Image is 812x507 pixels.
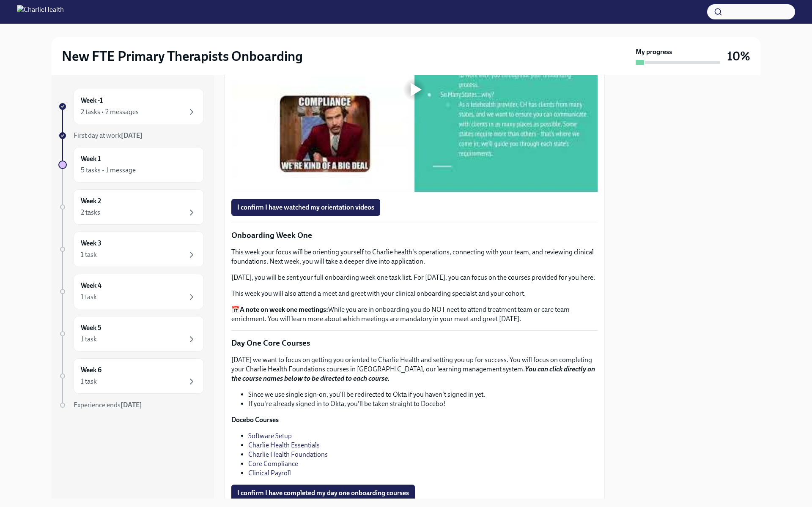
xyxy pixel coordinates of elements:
[231,248,598,266] p: This week your focus will be orienting yourself to Charlie health's operations, connecting with y...
[58,131,204,140] a: First day at work[DATE]
[121,401,142,409] strong: [DATE]
[121,131,143,139] strong: [DATE]
[81,377,97,386] div: 1 task
[231,230,598,241] p: Onboarding Week One
[231,338,598,349] p: Day One Core Courses
[248,432,292,440] a: Software Setup
[81,365,101,375] h6: Week 6
[81,281,101,290] h6: Week 4
[58,316,204,352] a: Week 51 task
[231,485,415,502] button: I confirm I have completed my day one onboarding courses
[58,358,204,394] a: Week 61 task
[237,203,374,212] span: I confirm I have watched my orientation videos
[248,469,291,477] a: Clinical Payroll
[58,147,204,183] a: Week 15 tasks • 1 message
[58,189,204,225] a: Week 22 tasks
[248,399,598,409] li: If you're already signed in to Okta, you'll be taken straight to Docebo!
[231,365,595,382] strong: You can click directly on the course names below to be directed to each course.
[81,208,100,217] div: 2 tasks
[248,450,328,458] a: Charlie Health Foundations
[74,131,143,139] span: First day at work
[81,323,101,333] h6: Week 5
[81,166,136,175] div: 5 tasks • 1 message
[231,199,380,216] button: I confirm I have watched my orientation videos
[81,154,101,164] h6: Week 1
[17,5,64,19] img: CharlieHealth
[81,292,97,302] div: 1 task
[81,196,101,206] h6: Week 2
[58,232,204,267] a: Week 31 task
[727,49,750,64] h3: 10%
[231,416,279,424] strong: Docebo Courses
[231,273,598,282] p: [DATE], you will be sent your full onboarding week one task list. For [DATE], you can focus on th...
[248,441,320,449] a: Charlie Health Essentials
[237,489,409,497] span: I confirm I have completed my day one onboarding courses
[81,107,139,117] div: 2 tasks • 2 messages
[231,355,598,383] p: [DATE] we want to focus on getting you oriented to Charlie Health and setting you up for success....
[81,335,97,344] div: 1 task
[231,305,598,324] p: 📅 While you are in onboarding you do NOT neet to attend treatment team or care team enrichment. Y...
[58,89,204,124] a: Week -12 tasks • 2 messages
[240,305,328,313] strong: A note on week one meetings:
[62,48,303,65] h2: New FTE Primary Therapists Onboarding
[74,401,142,409] span: Experience ends
[231,289,598,298] p: This week you will also attend a meet and greet with your clinical onboarding specialst and your ...
[248,390,598,399] li: Since we use single sign-on, you'll be redirected to Okta if you haven't signed in yet.
[81,239,101,248] h6: Week 3
[81,96,103,105] h6: Week -1
[81,250,97,259] div: 1 task
[58,274,204,309] a: Week 41 task
[248,460,298,468] a: Core Compliance
[636,47,672,57] strong: My progress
